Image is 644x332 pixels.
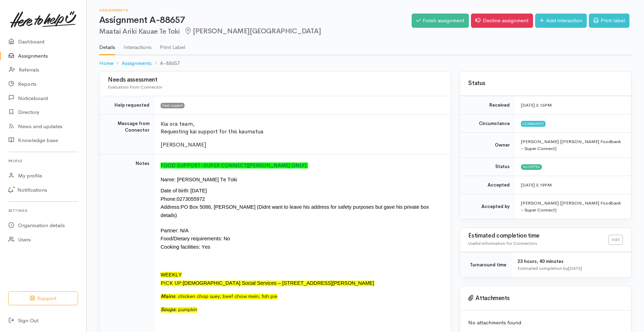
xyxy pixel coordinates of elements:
[172,236,173,241] span: /
[199,244,200,250] span: :
[181,244,199,250] span: facilities
[460,158,515,176] td: Status
[99,35,115,55] a: Details
[183,280,374,286] span: [DEMOGRAPHIC_DATA] Social Services – [STREET_ADDRESS][PERSON_NAME]
[468,240,537,246] span: Useful information for Connectors
[161,236,172,241] span: Food
[521,139,621,151] span: [PERSON_NAME] ([PERSON_NAME] Foodbank - Super Connect)
[460,176,515,194] td: Accepted
[152,59,180,67] li: A-88657
[161,103,184,108] span: Food support
[468,295,623,302] h3: Attachments
[521,182,552,188] time: [DATE] 3:19PM
[468,233,609,239] h3: Estimated completion time
[161,162,200,168] span: FOOD SUPPORT
[161,196,175,202] span: Phone
[108,84,162,90] span: Evaluation from Connector
[161,280,183,286] font: PICK UP:
[99,27,412,35] h2: Maatai Ariki Kauae Te Toki
[123,35,152,55] a: Interactions
[177,196,205,202] span: 0273055972
[521,164,542,170] span: Accepted
[108,77,443,83] h3: Needs assessment
[179,204,181,210] span: :
[460,252,512,277] td: Turnaround time
[568,265,582,271] time: [DATE]
[221,236,230,241] span: : No
[161,177,174,183] span: Name
[175,306,197,313] span: : pumpkin
[100,114,155,154] td: Message from Connector
[521,102,552,108] time: [DATE] 3:16PM
[201,162,204,168] span: -
[99,55,632,72] nav: breadcrumb
[609,235,623,245] a: Edit
[515,194,631,219] td: [PERSON_NAME] ([PERSON_NAME] Foodbank - Super Connect)
[100,96,155,115] td: Help requested
[589,14,629,28] a: Print label
[161,188,171,193] span: Date
[412,14,469,28] a: Finish assignment
[8,156,78,166] h6: Profile
[460,96,515,115] td: Received
[161,120,195,127] span: Kia ora team,
[471,14,533,28] a: Decline assignment
[161,293,175,299] span: Mains
[173,236,189,242] span: Dietary
[184,27,321,35] span: [PERSON_NAME][GEOGRAPHIC_DATA]
[191,236,221,242] span: requirements
[201,244,210,250] span: Yes
[161,141,206,148] span: [PERSON_NAME]
[99,8,412,12] h6: Assignments
[178,188,188,194] span: birth
[161,228,189,234] span: Partner: N/A
[517,265,623,272] div: Estimated completion by
[161,204,429,218] span: PO Box 5086, [PERSON_NAME] (Didnt want to leave his address for safety purposes but gave his priv...
[161,306,175,313] span: Soups
[8,206,78,215] h6: Settings
[161,272,182,277] span: WEEKLY
[99,15,412,25] h1: Assignment A-88657
[188,188,190,193] span: :
[175,196,177,202] span: :
[204,162,247,168] span: SUPER CONNECT
[175,293,277,299] span: : chicken chop suey; beef chow mein; fish pie
[460,114,515,133] td: Circumstance
[174,177,237,182] span: : [PERSON_NAME] Te Toki
[521,121,546,126] span: Community
[468,80,623,87] h3: Status
[160,35,185,55] a: Print Label
[247,162,307,168] span: ([PERSON_NAME] ONLY)
[161,128,264,135] span: Requesting kai support for this kaumatua
[122,59,152,67] a: Assignments
[173,188,177,194] span: of
[517,258,564,264] span: 23 hours, 40 minutes
[8,291,78,306] button: Support
[535,14,587,28] a: Add interaction
[460,194,515,219] td: Accepted by
[460,133,515,158] td: Owner
[99,59,113,67] a: Home
[161,204,179,210] span: Address
[161,244,179,250] span: Cooking
[190,188,207,193] span: [DATE]
[468,319,623,327] p: No attachments found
